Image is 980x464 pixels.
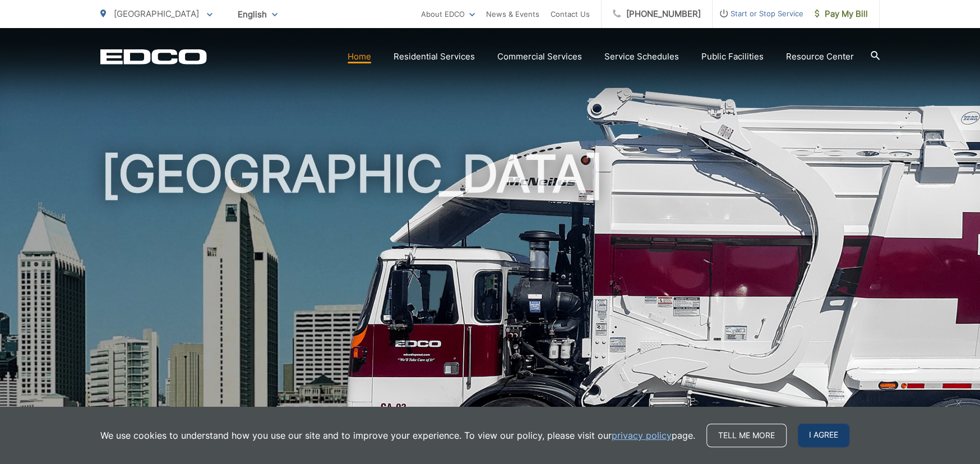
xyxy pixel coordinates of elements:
[100,49,207,65] a: EDCD logo. Return to the homepage.
[114,8,199,19] span: [GEOGRAPHIC_DATA]
[348,50,371,63] a: Home
[100,429,695,442] p: We use cookies to understand how you use our site and to improve your experience. To view our pol...
[486,7,539,21] a: News & Events
[786,50,854,63] a: Resource Center
[394,50,475,63] a: Residential Services
[798,424,849,447] span: I agree
[706,424,787,447] a: Tell me more
[421,7,475,21] a: About EDCO
[497,50,582,63] a: Commercial Services
[815,7,868,21] span: Pay My Bill
[551,7,590,21] a: Contact Us
[701,50,764,63] a: Public Facilities
[229,4,286,24] span: English
[612,429,672,442] a: privacy policy
[604,50,679,63] a: Service Schedules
